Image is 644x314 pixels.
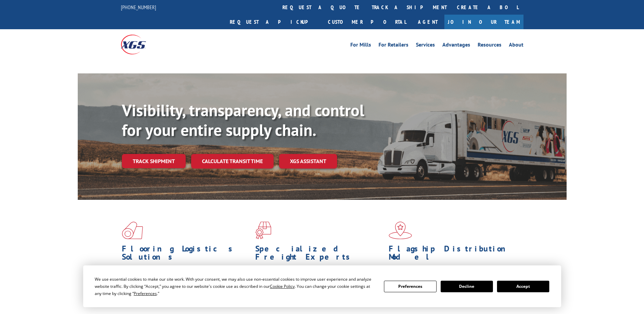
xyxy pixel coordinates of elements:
[122,245,250,264] h1: Flooring Logistics Solutions
[191,154,274,169] a: Calculate transit time
[411,15,444,29] a: Agent
[225,15,323,29] a: Request a pickup
[389,245,517,264] h1: Flagship Distribution Model
[389,222,412,239] img: xgs-icon-flagship-distribution-model-red
[122,100,364,140] b: Visibility, transparency, and control for your entire supply chain.
[270,283,295,289] span: Cookie Policy
[350,42,371,50] a: For Mills
[121,4,156,11] a: [PHONE_NUMBER]
[416,42,435,50] a: Services
[255,245,384,264] h1: Specialized Freight Experts
[384,281,436,292] button: Preferences
[83,265,561,307] div: Cookie Consent Prompt
[478,42,501,50] a: Resources
[122,154,186,168] a: Track shipment
[509,42,523,50] a: About
[134,291,157,296] span: Preferences
[122,264,250,289] span: As an industry carrier of choice, XGS has brought innovation and dedication to flooring logistics...
[122,222,143,239] img: xgs-icon-total-supply-chain-intelligence-red
[323,15,411,29] a: Customer Portal
[389,264,514,280] span: Our agile distribution network gives you nationwide inventory management on demand.
[441,281,493,292] button: Decline
[497,281,549,292] button: Accept
[379,42,408,50] a: For Retailers
[255,222,271,239] img: xgs-icon-focused-on-flooring-red
[279,154,337,169] a: XGS ASSISTANT
[95,276,376,297] div: We use essential cookies to make our site work. With your consent, we may also use non-essential ...
[442,42,470,50] a: Advantages
[255,264,384,295] p: From overlength loads to delicate cargo, our experienced staff knows the best way to move your fr...
[444,15,523,29] a: Join Our Team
